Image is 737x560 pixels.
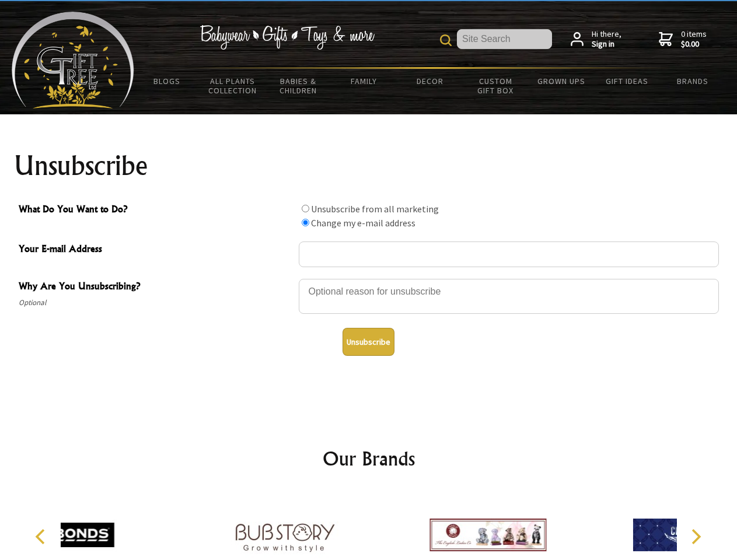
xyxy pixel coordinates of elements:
[29,524,55,549] button: Previous
[659,29,707,50] a: 0 items$0.00
[592,39,621,50] strong: Sign in
[594,69,660,93] a: Gift Ideas
[299,242,719,267] input: Your E-mail Address
[311,203,439,215] label: Unsubscribe from all marketing
[528,69,594,93] a: Grown Ups
[200,69,266,103] a: All Plants Collection
[19,202,293,219] span: What Do You Want to Do?
[463,69,529,103] a: Custom Gift Box
[331,69,397,93] a: Family
[19,242,293,258] span: Your E-mail Address
[343,328,394,356] button: Unsubscribe
[302,205,309,212] input: What Do You Want to Do?
[457,29,552,49] input: Site Search
[683,524,708,549] button: Next
[200,25,375,50] img: Babywear - Gifts - Toys & more
[440,34,452,46] img: product search
[681,29,707,50] span: 0 items
[302,219,309,226] input: What Do You Want to Do?
[266,69,331,103] a: Babies & Children
[134,69,200,93] a: BLOGS
[660,69,726,93] a: Brands
[23,444,714,473] h2: Our Brands
[592,29,621,50] span: Hi there,
[311,217,415,229] label: Change my e-mail address
[14,152,724,180] h1: Unsubscribe
[19,279,293,296] span: Why Are You Unsubscribing?
[571,29,621,50] a: Hi there,Sign in
[12,12,134,108] img: Babyware - Gifts - Toys and more...
[681,39,707,50] strong: $0.00
[397,69,463,93] a: Decor
[19,296,293,310] span: Optional
[299,279,719,314] textarea: Why Are You Unsubscribing?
